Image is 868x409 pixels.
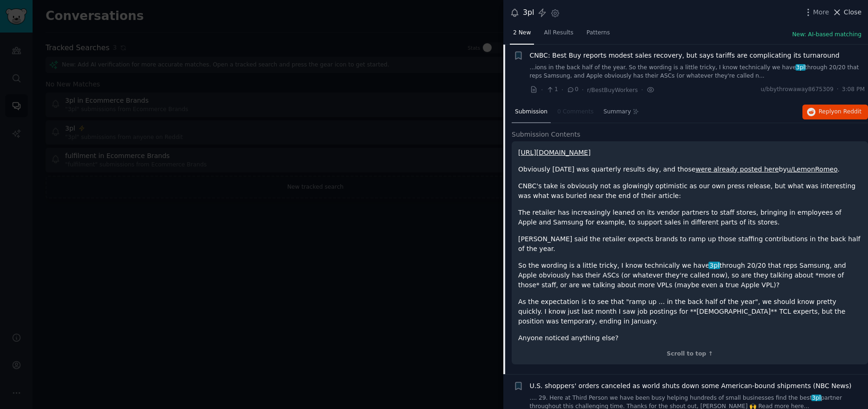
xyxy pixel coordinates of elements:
[582,85,584,95] span: ·
[513,29,531,37] span: 2 New
[695,165,779,173] a: were already posted here
[561,85,563,95] span: ·
[518,261,861,290] p: So the wording is a little tricky, I know technically we have through 20/20 that reps Samsung, an...
[842,86,865,94] span: 3:08 PM
[641,85,643,95] span: ·
[518,297,861,326] p: As the expectation is to see that "ramp up ... in the back half of the year", we should know pret...
[792,31,861,39] button: New: AI-based matching
[587,29,610,37] span: Patterns
[515,108,548,116] span: Submission
[844,7,861,17] span: Close
[708,262,720,269] span: 3pl
[835,108,861,115] span: on Reddit
[837,86,839,94] span: ·
[603,108,631,116] span: Summary
[518,333,861,343] p: Anyone noticed anything else?
[518,181,861,201] p: CNBC's take is obviously not as glowingly optimistic as our own press release, but what was inter...
[518,234,861,254] p: [PERSON_NAME] said the retailer expects brands to ramp up those staffing contributions in the bac...
[811,395,821,401] span: 3pl
[544,29,573,37] span: All Results
[567,86,578,94] span: 0
[787,165,837,173] a: u/LemonRomeo
[819,108,861,116] span: Reply
[518,208,861,227] p: The retailer has increasingly leaned on its vendor partners to staff stores, bringing in employee...
[518,165,861,174] p: Obviously [DATE] was quarterly results day, and those by .
[583,26,613,45] a: Patterns
[802,105,868,119] button: Replyon Reddit
[512,130,581,139] span: Submission Contents
[587,87,638,93] span: r/BestBuyWorkers
[518,350,861,358] div: Scroll to top ↑
[523,7,534,19] div: 3pl
[530,51,840,60] a: CNBC: Best Buy reports modest sales recovery, but says tariffs are complicating its turnaround
[518,149,591,156] a: [URL][DOMAIN_NAME]
[541,85,543,95] span: ·
[541,26,576,45] a: All Results
[832,7,861,17] button: Close
[761,86,833,94] span: u/bbythrowaway8675309
[510,26,534,45] a: 2 New
[813,7,829,17] span: More
[530,64,865,80] a: ...ions in the back half of the year. So the wording is a little tricky, I know technically we ha...
[530,381,852,391] a: U.S. shoppers' orders canceled as world shuts down some American-bound shipments (NBC News)
[795,64,806,71] span: 3pl
[546,86,558,94] span: 1
[803,7,829,17] button: More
